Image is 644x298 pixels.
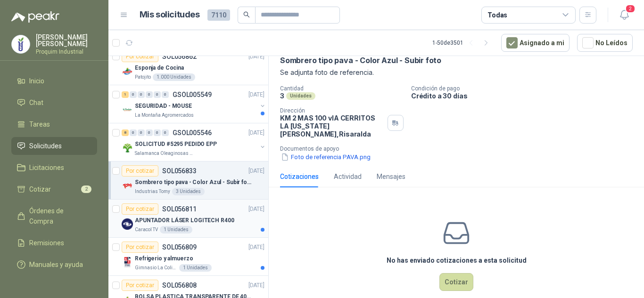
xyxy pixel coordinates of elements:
[280,114,384,138] p: KM 2 MAS 100 vIA CERRITOS LA [US_STATE] [PERSON_NAME] , Risaralda
[411,92,640,100] p: Crédito a 30 días
[162,168,197,174] p: SOL056833
[173,129,212,136] p: GSOL005546
[135,112,194,119] p: La Montaña Agromercados
[81,185,91,193] span: 2
[29,119,50,129] span: Tareas
[243,11,250,18] span: search
[122,165,158,177] div: Por cotizar
[135,140,217,149] p: SOLICITUD #5295 PEDIDO EPP
[122,127,266,157] a: 8 0 0 0 0 0 GSOL005546[DATE] Company LogoSOLICITUD #5295 PEDIDO EPPSalamanca Oleaginosas SAS
[29,97,43,108] span: Chat
[432,35,494,50] div: 1 - 50 de 3501
[11,72,97,90] a: Inicio
[207,9,230,21] span: 7110
[179,264,212,272] div: 1 Unidades
[29,184,51,194] span: Cotizar
[11,159,97,177] a: Licitaciones
[29,259,83,270] span: Manuales y ayuda
[439,273,473,291] button: Cotizar
[162,129,169,136] div: 0
[248,205,264,214] p: [DATE]
[280,67,633,78] p: Se adjunta foto de referencia.
[280,107,384,114] p: Dirección
[11,180,97,198] a: Cotizar2
[501,34,570,52] button: Asignado a mi
[138,91,145,98] div: 0
[122,203,158,215] div: Por cotizar
[36,49,97,55] p: Proquim Industrial
[135,73,151,81] p: Patojito
[135,216,234,225] p: APUNTADOR LÁSER LOGITECH R400
[280,145,640,152] p: Documentos de apoyo
[29,238,64,248] span: Remisiones
[135,226,158,234] p: Caracol TV
[248,129,264,137] p: [DATE]
[280,92,284,100] p: 3
[280,171,319,182] div: Cotizaciones
[29,162,64,173] span: Licitaciones
[135,188,170,195] p: Industrias Tomy
[154,129,161,136] div: 0
[29,141,62,151] span: Solicitudes
[122,142,133,153] img: Company Logo
[130,129,137,136] div: 0
[577,34,633,52] button: No Leídos
[248,243,264,252] p: [DATE]
[122,104,133,115] img: Company Logo
[153,73,195,81] div: 1.000 Unidades
[625,4,636,13] span: 2
[135,178,252,187] p: Sombrero tipo pava - Color Azul - Subir foto
[11,115,97,133] a: Tareas
[135,264,177,272] p: Gimnasio La Colina
[286,92,315,100] div: Unidades
[280,56,441,65] p: Sombrero tipo pava - Color Azul - Subir foto
[122,51,158,62] div: Por cotizar
[173,91,212,98] p: GSOL005549
[122,66,133,77] img: Company Logo
[108,47,268,85] a: Por cotizarSOL056862[DATE] Company LogoEsponja de CocinaPatojito1.000 Unidades
[248,52,264,61] p: [DATE]
[135,102,192,111] p: SEGURIDAD - MOUSE
[334,171,362,182] div: Actividad
[122,280,158,291] div: Por cotizar
[280,85,404,92] p: Cantidad
[162,282,197,289] p: SOL056808
[135,254,193,263] p: Refrigerio y almuerzo
[162,91,169,98] div: 0
[135,150,194,157] p: Salamanca Oleaginosas SAS
[122,180,133,192] img: Company Logo
[162,244,197,250] p: SOL056809
[29,76,44,86] span: Inicio
[172,188,205,195] div: 3 Unidades
[11,202,97,230] a: Órdenes de Compra
[387,255,527,266] h3: No has enviado cotizaciones a esta solicitud
[11,94,97,112] a: Chat
[36,34,97,47] p: [PERSON_NAME] [PERSON_NAME]
[130,91,137,98] div: 0
[140,8,200,22] h1: Mis solicitudes
[122,91,129,98] div: 1
[122,257,133,268] img: Company Logo
[11,11,59,23] img: Logo peakr
[122,242,158,253] div: Por cotizar
[135,64,184,72] p: Esponja de Cocina
[487,10,507,20] div: Todas
[162,53,197,60] p: SOL056862
[248,167,264,176] p: [DATE]
[377,171,405,182] div: Mensajes
[108,200,268,238] a: Por cotizarSOL056811[DATE] Company LogoAPUNTADOR LÁSER LOGITECH R400Caracol TV1 Unidades
[108,161,268,200] a: Por cotizarSOL056833[DATE] Company LogoSombrero tipo pava - Color Azul - Subir fotoIndustrias Tom...
[138,129,145,136] div: 0
[154,91,161,98] div: 0
[11,234,97,252] a: Remisiones
[616,7,633,24] button: 2
[122,89,266,119] a: 1 0 0 0 0 0 GSOL005549[DATE] Company LogoSEGURIDAD - MOUSELa Montaña Agromercados
[11,137,97,155] a: Solicitudes
[160,226,192,234] div: 1 Unidades
[11,256,97,274] a: Manuales y ayuda
[146,129,153,136] div: 0
[162,206,197,212] p: SOL056811
[108,238,268,276] a: Por cotizarSOL056809[DATE] Company LogoRefrigerio y almuerzoGimnasio La Colina1 Unidades
[122,218,133,230] img: Company Logo
[248,90,264,99] p: [DATE]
